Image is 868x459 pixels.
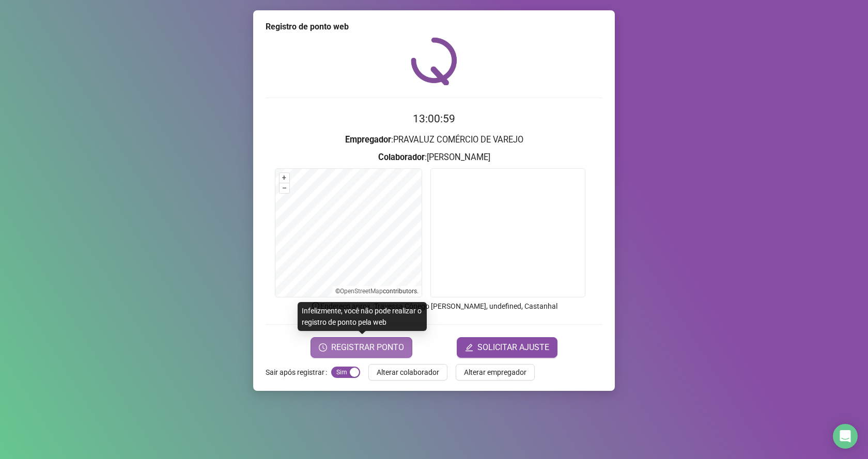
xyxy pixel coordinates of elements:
[833,424,858,449] div: Open Intercom Messenger
[266,133,602,147] h3: : PRAVALUZ COMÉRCIO DE VAREJO
[311,301,320,310] span: info-circle
[311,337,412,358] button: REGISTRAR PONTO
[266,300,602,312] p: Endereço aprox. : Travessa Cônego [PERSON_NAME], undefined, Castanhal
[456,364,535,381] button: Alterar empregador
[377,367,439,378] span: Alterar colaborador
[465,343,473,352] span: edit
[266,151,602,164] h3: : [PERSON_NAME]
[345,135,391,145] strong: Empregador
[280,183,289,193] button: –
[331,341,404,354] span: REGISTRAR PONTO
[266,364,331,381] label: Sair após registrar
[280,173,289,183] button: +
[378,152,425,162] strong: Colaborador
[266,21,602,33] div: Registro de ponto web
[368,364,447,381] button: Alterar colaborador
[464,367,526,378] span: Alterar empregador
[457,337,557,358] button: editSOLICITAR AJUSTE
[477,341,549,354] span: SOLICITAR AJUSTE
[319,343,327,352] span: clock-circle
[413,113,455,125] time: 13:00:59
[335,288,419,295] li: © contributors.
[298,302,427,331] div: Infelizmente, você não pode realizar o registro de ponto pela web
[340,288,383,295] a: OpenStreetMap
[411,37,457,85] img: QRPoint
